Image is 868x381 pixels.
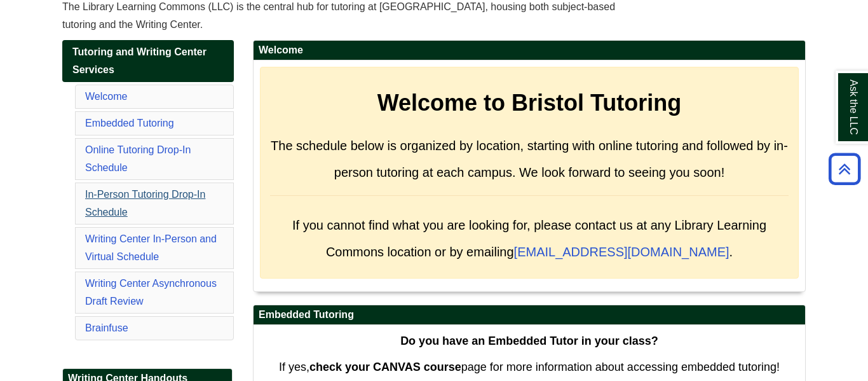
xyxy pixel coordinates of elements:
[279,361,780,373] span: If yes, page for more information about accessing embedded tutoring!
[85,189,205,218] a: In-Person Tutoring Drop-In Schedule
[514,245,729,259] a: [EMAIL_ADDRESS][DOMAIN_NAME]
[62,40,234,82] a: Tutoring and Writing Center Services
[85,118,174,128] a: Embedded Tutoring
[85,278,217,307] a: Writing Center Asynchronous Draft Review
[85,144,191,173] a: Online Tutoring Drop-In Schedule
[271,139,788,179] span: The schedule below is organized by location, starting with online tutoring and followed by in-per...
[62,1,615,30] span: The Library Learning Commons (LLC) is the central hub for tutoring at [GEOGRAPHIC_DATA], housing ...
[85,233,217,262] a: Writing Center In-Person and Virtual Schedule
[400,335,658,347] strong: Do you have an Embedded Tutor in your class?
[85,322,128,333] a: Brainfuse
[85,91,127,102] a: Welcome
[309,361,461,373] strong: check your CANVAS course
[254,305,805,325] h2: Embedded Tutoring
[72,46,207,75] span: Tutoring and Writing Center Services
[292,218,766,259] span: If you cannot find what you are looking for, please contact us at any Library Learning Commons lo...
[824,160,865,177] a: Back to Top
[377,90,682,116] strong: Welcome to Bristol Tutoring
[254,41,805,60] h2: Welcome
